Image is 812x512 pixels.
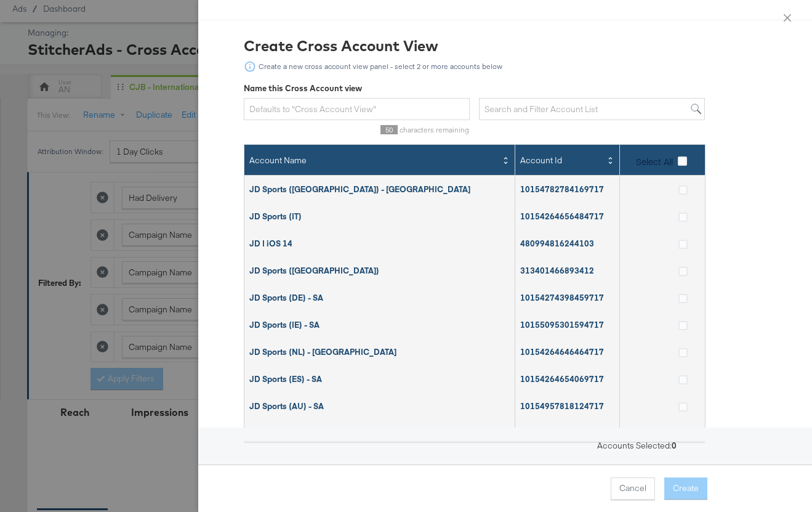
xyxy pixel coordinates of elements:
[244,341,515,363] div: JD Sports (NL) - [GEOGRAPHIC_DATA]
[249,155,510,166] div: Account Name
[198,428,812,465] div: Accounts Selected:
[611,477,655,500] button: Cancel
[515,341,620,363] div: 10154264646464717
[636,155,673,168] span: Select All
[244,287,515,309] div: JD Sports (DE) - SA
[515,287,620,309] div: 10154274398459717
[244,125,470,134] div: characters remaining
[380,125,398,134] span: 50
[244,98,470,121] input: Defaults to "Cross Account View"
[782,13,792,23] span: close
[515,179,620,200] div: 10154782784169717
[515,233,620,254] div: 480994816244103
[515,396,620,417] div: 10154957818124717
[244,423,515,444] div: StitcherAds - Cross Account Reporting
[515,260,620,282] div: 313401466893412
[244,83,705,94] div: Name this Cross Account view
[244,396,515,417] div: JD Sports (AU) - SA
[515,423,620,444] div: 10156160723229717
[244,206,515,227] div: JD Sports (IT)
[479,98,705,121] input: Search and Filter Account List
[515,368,620,390] div: 10154264654069717
[244,314,515,336] div: JD Sports (IE) - SA
[520,155,615,166] div: Account Id
[244,179,515,200] div: JD Sports ([GEOGRAPHIC_DATA]) - [GEOGRAPHIC_DATA]
[672,440,677,465] strong: 0
[258,62,503,71] div: Create a new cross account view panel - select 2 or more accounts below
[244,368,515,390] div: JD Sports (ES) - SA
[244,35,705,56] div: Create Cross Account View
[244,260,515,282] div: JD Sports ([GEOGRAPHIC_DATA])
[515,314,620,336] div: 10155095301594717
[244,233,515,254] div: JD | iOS 14
[515,206,620,227] div: 10154264656484717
